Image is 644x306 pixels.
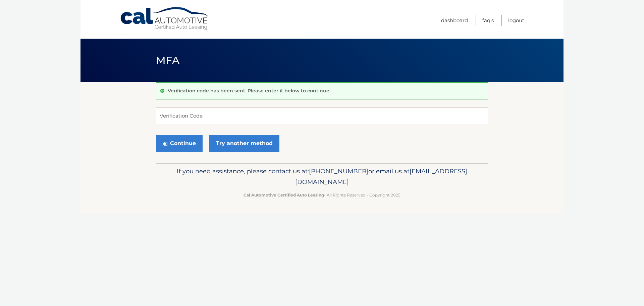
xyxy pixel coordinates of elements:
span: [EMAIL_ADDRESS][DOMAIN_NAME] [295,167,467,186]
input: Verification Code [156,107,488,124]
p: Verification code has been sent. Please enter it below to continue. [168,88,330,94]
button: Continue [156,135,203,152]
a: FAQ's [482,15,494,26]
p: If you need assistance, please contact us at: or email us at [160,166,484,187]
a: Dashboard [441,15,468,26]
p: - All Rights Reserved - Copyright 2025 [160,191,484,199]
a: Cal Automotive [120,7,210,31]
span: MFA [156,54,179,67]
span: [PHONE_NUMBER] [309,167,368,175]
a: Try another method [209,135,279,152]
a: Logout [508,15,524,26]
strong: Cal Automotive Certified Auto Leasing [244,192,324,198]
